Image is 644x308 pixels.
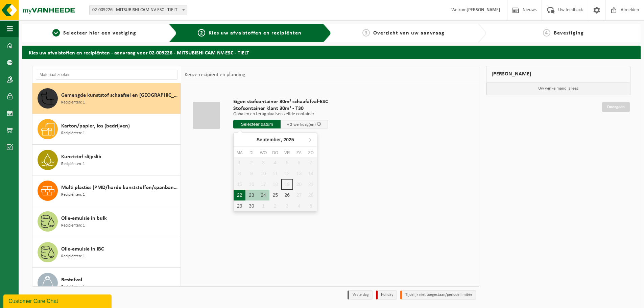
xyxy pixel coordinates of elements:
div: [PERSON_NAME] [486,66,631,82]
button: Multi plastics (PMD/harde kunststoffen/spanbanden/EPS/folie naturel/folie gemengd) Recipiënten: 1 [32,175,181,206]
span: Recipiënten: 1 [61,222,85,229]
span: 1 [52,29,60,37]
span: Selecteer hier een vestiging [63,30,136,36]
div: 29 [234,200,245,211]
div: wo [257,149,269,156]
span: 3 [362,29,370,37]
span: Recipiënten: 1 [61,130,85,137]
span: 4 [543,29,550,37]
span: Overzicht van uw aanvraag [373,30,445,36]
span: Bevestiging [554,30,584,36]
h2: Kies uw afvalstoffen en recipiënten - aanvraag voor 02-009226 - MITSUBISHI CAM NV-ESC - TIELT [22,46,641,59]
span: Recipiënten: 1 [61,253,85,260]
p: Uw winkelmand is leeg [486,82,630,95]
div: 24 [257,190,269,200]
span: 02-009226 - MITSUBISHI CAM NV-ESC - TIELT [90,5,187,15]
div: 1 [257,200,269,211]
iframe: chat widget [3,293,113,308]
div: 26 [281,190,293,200]
strong: [PERSON_NAME] [467,7,500,13]
div: 25 [269,190,281,200]
div: vr [281,149,293,156]
div: 2 [269,200,281,211]
span: Recipiënten: 1 [61,284,85,290]
div: 22 [234,190,245,200]
div: 30 [245,200,257,211]
li: Vaste dag [348,290,373,300]
span: Restafval [61,276,82,284]
span: Olie-emulsie in IBC [61,245,104,253]
div: 23 [245,190,257,200]
i: 2025 [283,137,294,142]
span: Multi plastics (PMD/harde kunststoffen/spanbanden/EPS/folie naturel/folie gemengd) [61,184,179,192]
li: Tijdelijk niet toegestaan/période limitée [400,290,476,300]
span: 2 [198,29,205,37]
button: Gemengde kunststof schaafsel en [GEOGRAPHIC_DATA] Recipiënten: 1 [32,83,181,114]
span: Gemengde kunststof schaafsel en [GEOGRAPHIC_DATA] [61,91,179,99]
span: Recipiënten: 1 [61,99,85,106]
a: Doorgaan [602,102,630,112]
p: Ophalen en terugplaatsen zelfde container [233,112,328,117]
span: + 2 werkdag(en) [287,122,316,127]
div: za [293,149,305,156]
button: Olie-emulsie in IBC Recipiënten: 1 [32,237,181,268]
span: Kunststof slijpslib [61,153,101,161]
span: Kies uw afvalstoffen en recipiënten [209,30,302,36]
button: Kunststof slijpslib Recipiënten: 1 [32,145,181,175]
span: Eigen stofcontainer 30m³ schaafafval-ESC [233,98,328,105]
div: di [245,149,257,156]
span: Karton/papier, los (bedrijven) [61,122,130,130]
li: Holiday [376,290,397,300]
button: Karton/papier, los (bedrijven) Recipiënten: 1 [32,114,181,145]
a: 1Selecteer hier een vestiging [25,29,163,37]
span: Recipiënten: 1 [61,161,85,167]
input: Materiaal zoeken [36,70,177,80]
div: do [269,149,281,156]
div: September, [254,134,297,145]
div: 3 [281,200,293,211]
span: Recipiënten: 1 [61,192,85,198]
span: Stofcontainer klant 30m³ - T30 [233,105,328,112]
div: zo [305,149,317,156]
button: Olie-emulsie in bulk Recipiënten: 1 [32,206,181,237]
span: 02-009226 - MITSUBISHI CAM NV-ESC - TIELT [89,5,187,15]
button: Restafval Recipiënten: 1 [32,268,181,299]
span: Olie-emulsie in bulk [61,214,107,222]
div: ma [234,149,245,156]
input: Selecteer datum [233,120,281,128]
div: Keuze recipiënt en planning [181,66,249,83]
